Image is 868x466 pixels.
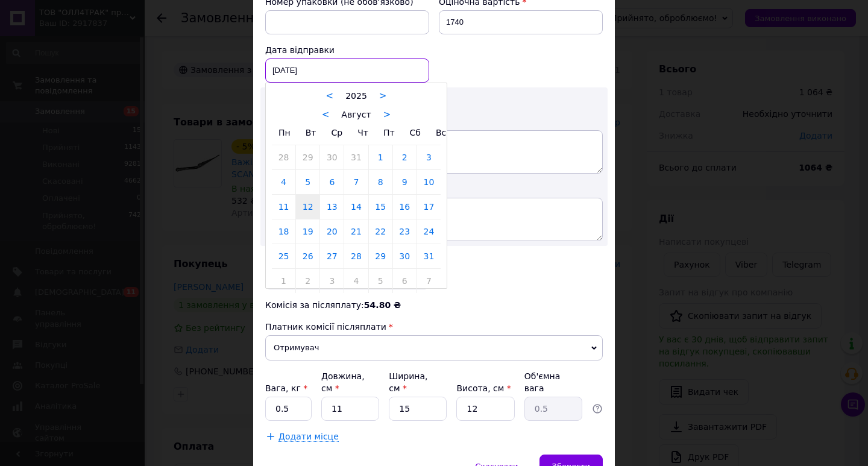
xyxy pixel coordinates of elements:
[272,244,295,268] a: 25
[369,170,392,194] a: 8
[344,170,368,194] a: 7
[272,219,295,244] a: 18
[306,128,316,137] span: Вт
[272,170,295,194] a: 4
[369,219,392,244] a: 22
[265,335,603,361] span: Отримувач
[344,219,368,244] a: 21
[278,432,339,442] span: Додати місце
[393,244,417,268] a: 30
[417,195,441,219] a: 17
[345,91,367,101] span: 2025
[417,269,441,293] a: 7
[436,128,446,137] span: Вс
[320,219,344,244] a: 20
[296,244,319,268] a: 26
[320,269,344,293] a: 3
[410,128,421,137] span: Сб
[344,244,368,268] a: 28
[357,128,368,137] span: Чт
[296,145,319,169] a: 29
[383,109,391,120] a: >
[369,244,392,268] a: 29
[296,170,319,194] a: 5
[369,145,392,169] a: 1
[272,269,295,293] a: 1
[417,244,441,268] a: 31
[417,170,441,194] a: 10
[320,170,344,194] a: 6
[393,195,417,219] a: 16
[272,145,295,169] a: 28
[417,219,441,244] a: 24
[369,195,392,219] a: 15
[344,195,368,219] a: 14
[383,128,395,137] span: Пт
[296,219,319,244] a: 19
[344,145,368,169] a: 31
[320,244,344,268] a: 27
[369,269,392,293] a: 5
[320,145,344,169] a: 30
[322,109,330,120] a: <
[417,145,441,169] a: 3
[393,219,417,244] a: 23
[393,145,417,169] a: 2
[296,269,319,293] a: 2
[272,195,295,219] a: 11
[393,269,417,293] a: 6
[379,90,387,101] a: >
[331,128,342,137] span: Ср
[344,269,368,293] a: 4
[278,128,291,137] span: Пн
[320,195,344,219] a: 13
[393,170,417,194] a: 9
[296,195,319,219] a: 12
[326,90,334,101] a: <
[341,110,371,119] span: Август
